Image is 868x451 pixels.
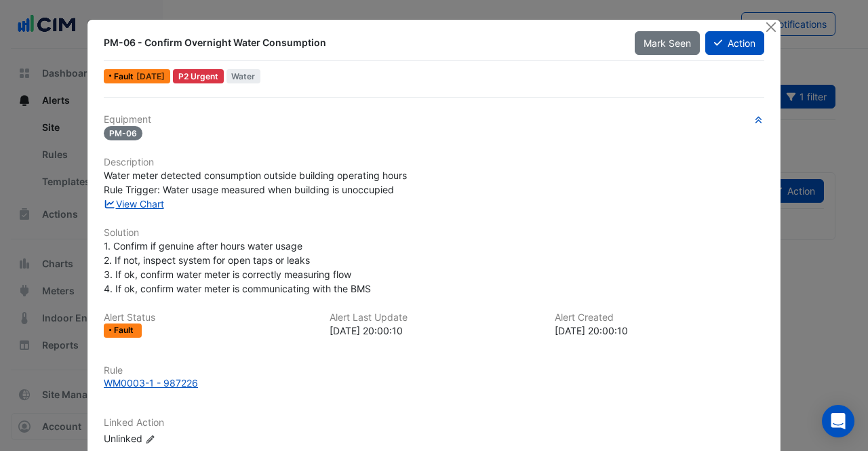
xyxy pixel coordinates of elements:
h6: Description [104,157,764,168]
button: Close [764,20,778,34]
a: View Chart [104,198,164,210]
div: Open Intercom Messenger [822,405,854,437]
span: PM-06 [104,126,142,140]
span: Fri 15-Aug-2025 20:00 AEST [136,71,165,81]
span: Mark Seen [644,37,691,49]
h6: Solution [104,227,764,239]
div: Unlinked [104,431,267,446]
h6: Equipment [104,114,764,125]
span: Fault [114,326,136,334]
h6: Rule [104,365,764,376]
span: Fault [114,73,136,81]
span: Water meter detected consumption outside building operating hours Rule Trigger: Water usage measu... [104,170,407,195]
button: Action [705,31,764,55]
div: PM-06 - Confirm Overnight Water Consumption [104,36,618,50]
div: WM0003-1 - 987226 [104,376,198,390]
a: WM0003-1 - 987226 [104,376,764,390]
span: Water [226,69,261,83]
h6: Alert Last Update [330,312,539,323]
h6: Alert Created [555,312,764,323]
span: 1. Confirm if genuine after hours water usage 2. If not, inspect system for open taps or leaks 3.... [104,240,371,294]
div: [DATE] 20:00:10 [555,323,764,338]
h6: Linked Action [104,417,764,429]
div: P2 Urgent [173,69,224,83]
fa-icon: Edit Linked Action [145,434,155,444]
div: [DATE] 20:00:10 [330,323,539,338]
button: Mark Seen [635,31,700,55]
h6: Alert Status [104,312,313,323]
